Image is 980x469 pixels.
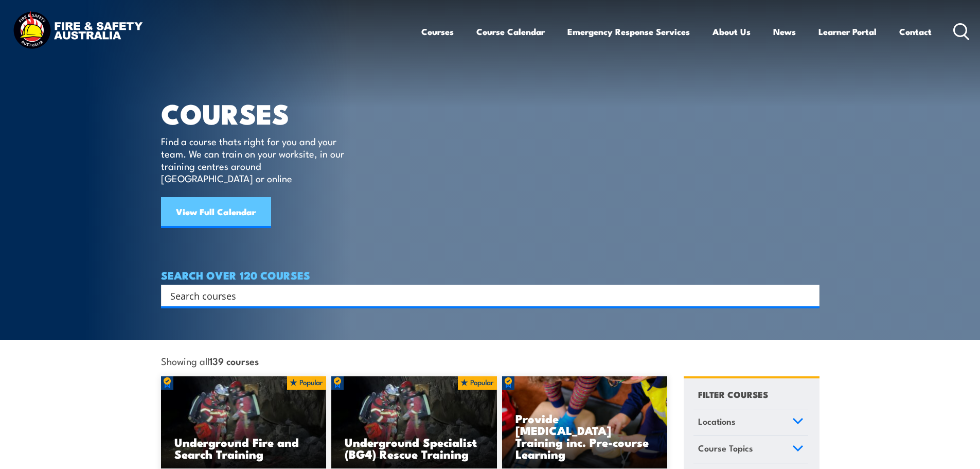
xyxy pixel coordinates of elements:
[161,355,259,366] span: Showing all
[209,354,259,368] strong: 139 courses
[502,376,668,469] img: Low Voltage Rescue and Provide CPR
[161,376,327,469] a: Underground Fire and Search Training
[331,376,497,469] a: Underground Specialist (BG4) Rescue Training
[170,288,797,303] input: Search input
[698,441,753,455] span: Course Topics
[174,436,313,460] h3: Underground Fire and Search Training
[161,197,271,228] a: View Full Calendar
[801,288,816,303] button: Search magnifier button
[331,376,497,469] img: Underground mine rescue
[172,288,799,303] form: Search form
[899,18,932,45] a: Contact
[161,101,359,125] h1: COURSES
[161,135,349,184] p: Find a course thats right for you and your team. We can train on your worksite, in our training c...
[712,18,751,45] a: About Us
[693,409,808,436] a: Locations
[502,376,668,469] a: Provide [MEDICAL_DATA] Training inc. Pre-course Learning
[161,376,327,469] img: Underground mine rescue
[698,387,768,401] h4: FILTER COURSES
[567,18,690,45] a: Emergency Response Services
[698,414,736,428] span: Locations
[476,18,545,45] a: Course Calendar
[161,269,819,281] h4: SEARCH OVER 120 COURSES
[515,412,654,460] h3: Provide [MEDICAL_DATA] Training inc. Pre-course Learning
[421,18,454,45] a: Courses
[818,18,877,45] a: Learner Portal
[345,436,484,460] h3: Underground Specialist (BG4) Rescue Training
[693,436,808,463] a: Course Topics
[773,18,796,45] a: News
